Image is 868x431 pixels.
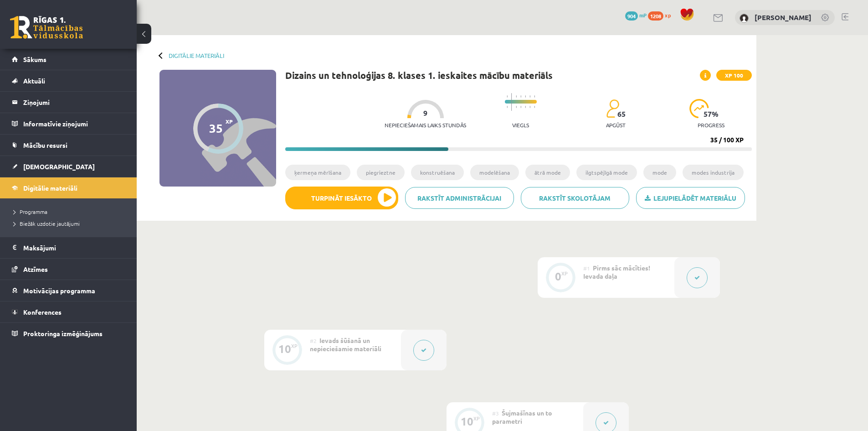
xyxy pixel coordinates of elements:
div: 10 [278,345,291,353]
a: Konferences [12,301,125,322]
div: XP [473,416,480,421]
legend: Informatīvie ziņojumi [23,113,125,134]
a: Ziņojumi [12,92,125,113]
p: apgūst [606,122,626,128]
img: icon-short-line-57e1e144782c952c97e751825c79c345078a6d821885a25fce030b3d8c18986b.svg [534,106,535,108]
a: 1208 xp [648,11,675,19]
img: icon-short-line-57e1e144782c952c97e751825c79c345078a6d821885a25fce030b3d8c18986b.svg [534,95,535,98]
button: Turpināt iesākto [285,187,398,209]
p: progress [698,122,724,128]
a: Lejupielādēt materiālu [636,187,745,209]
span: 904 [625,11,638,21]
div: XP [291,343,298,348]
div: 35 [209,121,223,135]
div: 0 [555,272,561,280]
img: Alina Ščerbicka [740,14,749,23]
li: mode [643,165,676,180]
a: [PERSON_NAME] [755,13,812,22]
li: piegrieztne [357,165,405,180]
span: Biežāk uzdotie jautājumi [14,220,80,227]
div: XP [561,271,568,276]
a: Motivācijas programma [12,280,125,301]
span: Šujmašīnas un to parametri [492,409,552,425]
a: Digitālie materiāli [12,177,125,198]
span: [DEMOGRAPHIC_DATA] [23,162,95,171]
span: #2 [310,337,317,344]
img: icon-short-line-57e1e144782c952c97e751825c79c345078a6d821885a25fce030b3d8c18986b.svg [520,95,521,98]
a: Digitālie materiāli [169,52,224,59]
li: ķermeņa mērīšana [285,165,350,180]
a: [DEMOGRAPHIC_DATA] [12,156,125,177]
span: XP 100 [716,70,752,81]
a: Maksājumi [12,237,125,258]
p: Viegls [512,122,529,128]
span: 57 % [704,110,719,118]
a: Programma [14,208,128,216]
li: modelēšana [470,165,519,180]
img: icon-long-line-d9ea69661e0d244f92f715978eff75569469978d946b2353a9bb055b3ed8787d.svg [511,93,512,111]
li: ātrā mode [525,165,570,180]
a: Aktuāli [12,70,125,91]
a: Atzīmes [12,259,125,280]
img: icon-short-line-57e1e144782c952c97e751825c79c345078a6d821885a25fce030b3d8c18986b.svg [520,106,521,108]
a: Rakstīt skolotājam [521,187,630,209]
img: students-c634bb4e5e11cddfef0936a35e636f08e4e9abd3cc4e673bd6f9a4125e45ecb1.svg [606,99,619,118]
legend: Ziņojumi [23,92,125,113]
span: Digitālie materiāli [23,184,77,192]
a: Mācību resursi [12,135,125,156]
span: Proktoringa izmēģinājums [23,329,103,338]
span: Aktuāli [23,77,45,85]
img: icon-short-line-57e1e144782c952c97e751825c79c345078a6d821885a25fce030b3d8c18986b.svg [529,106,530,108]
span: xp [665,11,671,19]
span: #3 [492,410,499,417]
img: icon-short-line-57e1e144782c952c97e751825c79c345078a6d821885a25fce030b3d8c18986b.svg [507,95,508,98]
span: Konferences [23,308,62,316]
a: 904 mP [625,11,647,19]
a: Rīgas 1. Tālmācības vidusskola [10,16,83,39]
span: 1208 [648,11,663,21]
a: Proktoringa izmēģinājums [12,323,125,344]
p: Nepieciešamais laiks stundās [385,122,466,128]
span: #1 [583,265,590,272]
img: icon-short-line-57e1e144782c952c97e751825c79c345078a6d821885a25fce030b3d8c18986b.svg [529,95,530,98]
a: Informatīvie ziņojumi [12,113,125,134]
span: Motivācijas programma [23,286,95,295]
span: Ievads šūšanā un nepieciešamie materiāli [310,336,381,353]
span: mP [639,11,647,19]
li: modes industrija [683,165,744,180]
li: ilgtspējīgā mode [576,165,637,180]
img: icon-progress-161ccf0a02000e728c5f80fcf4c31c7af3da0e1684b2b1d7c360e028c24a22f1.svg [689,99,709,118]
span: 9 [423,109,427,117]
a: Sākums [12,49,125,70]
span: Sākums [23,55,46,63]
img: icon-short-line-57e1e144782c952c97e751825c79c345078a6d821885a25fce030b3d8c18986b.svg [516,95,517,98]
span: Mācību resursi [23,141,67,149]
img: icon-short-line-57e1e144782c952c97e751825c79c345078a6d821885a25fce030b3d8c18986b.svg [525,95,526,98]
h1: Dizains un tehnoloģijas 8. klases 1. ieskaites mācību materiāls [285,70,553,81]
a: Biežāk uzdotie jautājumi [14,219,128,228]
img: icon-short-line-57e1e144782c952c97e751825c79c345078a6d821885a25fce030b3d8c18986b.svg [525,106,526,108]
span: Pirms sāc mācīties! Ievada daļa [583,264,650,280]
div: 10 [461,417,473,426]
span: Programma [14,208,47,215]
span: Atzīmes [23,265,48,273]
span: 65 [617,110,626,118]
span: XP [226,118,233,125]
legend: Maksājumi [23,237,125,258]
img: icon-short-line-57e1e144782c952c97e751825c79c345078a6d821885a25fce030b3d8c18986b.svg [507,106,508,108]
img: icon-short-line-57e1e144782c952c97e751825c79c345078a6d821885a25fce030b3d8c18986b.svg [516,106,517,108]
a: Rakstīt administrācijai [405,187,514,209]
li: konstruēšana [411,165,464,180]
